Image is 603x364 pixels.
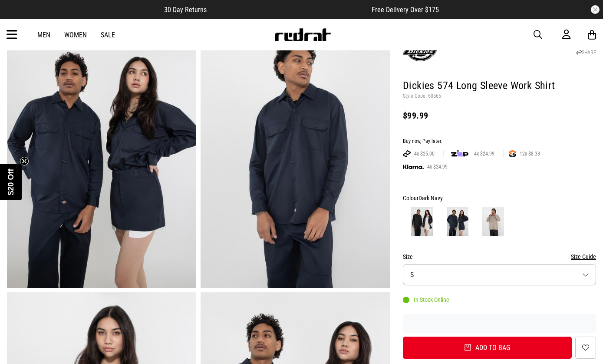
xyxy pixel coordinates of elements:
[274,28,331,41] img: Redrat logo
[424,163,451,170] span: 4x $24.99
[451,149,468,158] img: zip
[410,271,414,279] span: S
[447,207,468,236] img: Dark Navy
[372,6,439,14] span: Free Delivery Over $175
[403,319,596,328] iframe: Customer reviews powered by Trustpilot
[403,93,596,100] p: Style Code: 60565
[571,251,596,262] button: Size Guide
[411,207,433,236] img: Black
[403,165,424,169] img: KLARNA
[418,195,443,202] span: Dark Navy
[403,296,449,303] div: In Stock Online
[164,6,207,14] span: 30 Day Returns
[403,251,596,262] div: Size
[201,27,390,288] img: Dickies 574 Long Sleeve Work Shirt in Blue
[516,150,544,157] span: 12x $8.33
[7,27,196,288] img: Dickies 574 Long Sleeve Work Shirt in Blue
[411,150,438,157] span: 4x $25.00
[577,50,596,56] a: SHARE
[403,337,572,359] button: Add to bag
[403,79,596,93] h1: Dickies 574 Long Sleeve Work Shirt
[403,193,596,203] div: Colour
[224,5,354,14] iframe: Customer reviews powered by Trustpilot
[509,150,516,157] img: SPLITPAY
[403,34,438,69] img: Dickies
[20,157,29,165] button: Close teaser
[482,207,504,236] img: Desert Sand
[7,169,15,195] span: $20 Off
[403,264,596,285] button: S
[64,31,87,39] a: Women
[403,150,411,157] img: AFTERPAY
[403,110,596,121] div: $99.99
[101,31,115,39] a: Sale
[37,31,50,39] a: Men
[471,150,498,157] span: 4x $24.99
[7,3,33,30] button: Open LiveChat chat widget
[403,138,596,145] div: Buy now, Pay later.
